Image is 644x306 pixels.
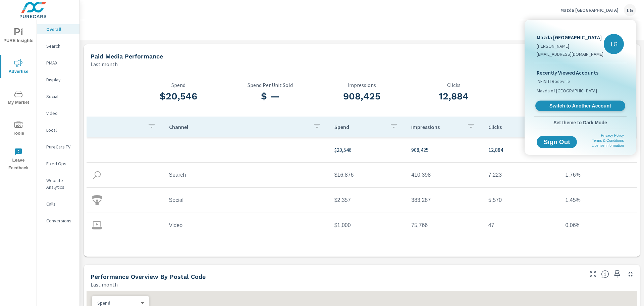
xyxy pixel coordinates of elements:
p: Mazda [GEOGRAPHIC_DATA] [537,33,603,41]
div: LG [604,34,624,54]
a: License Information [592,143,624,147]
a: Terms & Conditions [592,138,624,142]
p: [EMAIL_ADDRESS][DOMAIN_NAME] [537,51,603,57]
span: INFINITI Roseville [537,78,570,85]
p: [PERSON_NAME] [537,43,603,49]
span: Switch to Another Account [539,103,621,109]
span: Mazda of [GEOGRAPHIC_DATA] [537,87,597,94]
span: Set theme to Dark Mode [537,120,624,126]
a: Switch to Another Account [535,101,625,111]
button: Set theme to Dark Mode [534,117,627,129]
span: Sign Out [542,139,572,145]
p: Recently Viewed Accounts [537,69,624,77]
a: Privacy Policy [601,133,624,137]
button: Sign Out [537,136,577,148]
